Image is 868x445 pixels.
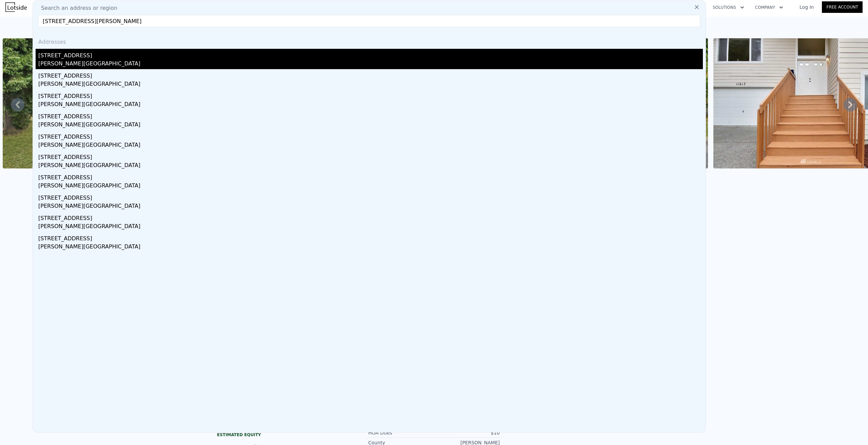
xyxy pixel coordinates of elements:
div: [PERSON_NAME][GEOGRAPHIC_DATA] [38,100,703,110]
div: [STREET_ADDRESS] [38,49,703,60]
div: Addresses [36,33,703,49]
a: Log In [791,4,822,11]
div: Estimated Equity [217,432,353,438]
div: [STREET_ADDRESS] [38,191,703,202]
button: Solutions [707,1,750,14]
div: [PERSON_NAME][GEOGRAPHIC_DATA] [38,161,703,171]
div: [STREET_ADDRESS] [38,130,703,141]
div: [STREET_ADDRESS] [38,89,703,100]
div: [PERSON_NAME][GEOGRAPHIC_DATA] [38,80,703,89]
div: [PERSON_NAME][GEOGRAPHIC_DATA] [38,141,703,150]
div: [STREET_ADDRESS] [38,69,703,80]
div: $10 [434,429,500,436]
div: [PERSON_NAME][GEOGRAPHIC_DATA] [38,182,703,191]
input: Enter an address, city, region, neighborhood or zip code [38,15,700,27]
button: Company [750,1,789,14]
div: [STREET_ADDRESS] [38,171,703,182]
img: Lotside [5,2,27,12]
div: [PERSON_NAME][GEOGRAPHIC_DATA] [38,60,703,69]
a: Free Account [822,1,863,13]
span: Search an address or region [36,4,117,12]
div: [STREET_ADDRESS] [38,150,703,161]
img: Sale: 125766631 Parcel: 100645277 [3,38,234,168]
div: [STREET_ADDRESS] [38,211,703,222]
div: [STREET_ADDRESS] [38,232,703,243]
div: HOA Dues [368,429,434,436]
div: [PERSON_NAME][GEOGRAPHIC_DATA] [38,202,703,211]
div: [PERSON_NAME][GEOGRAPHIC_DATA] [38,222,703,232]
div: [STREET_ADDRESS] [38,110,703,121]
div: [PERSON_NAME][GEOGRAPHIC_DATA] [38,121,703,130]
div: [PERSON_NAME][GEOGRAPHIC_DATA] [38,243,703,252]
